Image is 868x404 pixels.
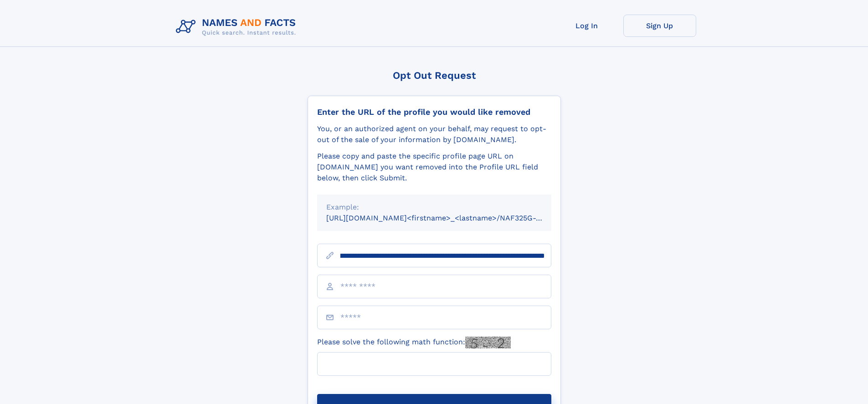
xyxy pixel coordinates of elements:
[317,337,511,348] label: Please solve the following math function:
[172,15,303,39] img: Logo Names and Facts
[308,70,561,81] div: Opt Out Request
[326,214,569,222] small: [URL][DOMAIN_NAME]<firstname>_<lastname>/NAF325G-xxxxxxxx
[550,15,623,37] a: Log In
[317,107,551,117] div: Enter the URL of the profile you would like removed
[317,123,551,145] div: You, or an authorized agent on your behalf, may request to opt-out of the sale of your informatio...
[317,151,551,184] div: Please copy and paste the specific profile page URL on [DOMAIN_NAME] you want removed into the Pr...
[326,202,542,213] div: Example:
[623,15,696,37] a: Sign Up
